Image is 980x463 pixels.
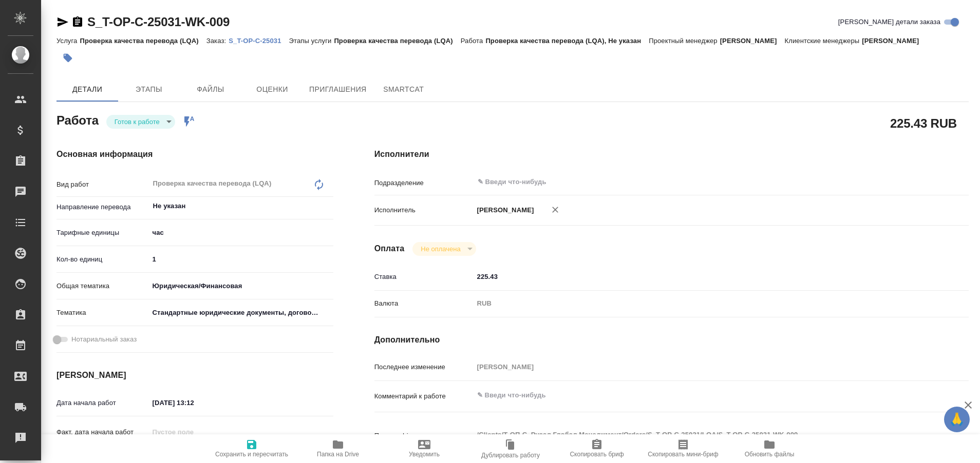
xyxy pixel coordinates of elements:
[56,369,333,381] h4: [PERSON_NAME]
[914,181,916,183] button: Open
[726,434,813,463] button: Обновить файлы
[720,37,785,45] p: [PERSON_NAME]
[948,409,966,430] span: 🙏
[379,83,428,96] span: SmartCat
[209,434,295,463] button: Сохранить и пересчитать
[63,83,112,96] span: Детали
[481,452,540,459] span: Дублировать работу
[149,425,239,439] input: Пустое поле
[648,451,718,458] span: Скопировать мини-бриф
[56,37,80,45] p: Услуга
[409,451,440,458] span: Уведомить
[474,295,919,312] div: RUB
[381,434,467,463] button: Уведомить
[412,242,476,256] div: Готов к работе
[461,37,486,45] p: Работа
[56,398,149,408] p: Дата начала работ
[309,83,367,96] span: Приглашения
[248,83,297,96] span: Оценки
[56,16,69,28] button: Скопировать ссылку для ЯМессенджера
[640,434,726,463] button: Скопировать мини-бриф
[56,427,149,437] p: Факт. дата начала работ
[56,308,149,318] p: Тематика
[149,224,333,241] div: час
[56,47,79,69] button: Добавить тэг
[374,243,405,255] h4: Оплата
[328,205,330,207] button: Open
[106,115,175,129] div: Готов к работе
[862,37,927,45] p: [PERSON_NAME]
[485,37,649,45] p: Проверка качества перевода (LQA), Не указан
[149,395,239,410] input: ✎ Введи что-нибудь
[838,17,940,27] span: [PERSON_NAME] детали заказа
[56,281,149,291] p: Общая тематика
[374,205,474,215] p: Исполнитель
[124,83,174,96] span: Этапы
[890,114,957,132] h2: 225.43 RUB
[374,431,474,441] p: Путь на drive
[649,37,720,45] p: Проектный менеджер
[570,451,624,458] span: Скопировать бриф
[149,304,333,321] div: Стандартные юридические документы, договоры, уставы
[544,198,567,221] button: Удалить исполнителя
[229,36,289,45] a: S_T-OP-C-25031
[56,202,149,212] p: Направление перевода
[56,110,99,129] h2: Работа
[186,83,235,96] span: Файлы
[215,451,288,458] span: Сохранить и пересчитать
[56,179,149,190] p: Вид работ
[229,37,289,45] p: S_T-OP-C-25031
[80,37,206,45] p: Проверка качества перевода (LQA)
[71,16,84,28] button: Скопировать ссылку
[206,37,229,45] p: Заказ:
[374,298,474,309] p: Валюта
[111,117,163,126] button: Готов к работе
[474,359,919,374] input: Пустое поле
[374,334,969,346] h4: Дополнительно
[745,451,795,458] span: Обновить файлы
[418,245,463,253] button: Не оплачена
[87,15,230,29] a: S_T-OP-C-25031-WK-009
[477,176,882,188] input: ✎ Введи что-нибудь
[56,148,333,160] h4: Основная информация
[317,451,359,458] span: Папка на Drive
[334,37,460,45] p: Проверка качества перевода (LQA)
[785,37,862,45] p: Клиентские менеджеры
[374,178,474,188] p: Подразделение
[474,269,919,284] input: ✎ Введи что-нибудь
[71,334,137,345] span: Нотариальный заказ
[289,37,334,45] p: Этапы услуги
[944,407,970,432] button: 🙏
[295,434,381,463] button: Папка на Drive
[374,272,474,282] p: Ставка
[474,205,534,215] p: [PERSON_NAME]
[374,148,969,160] h4: Исполнители
[467,434,554,463] button: Дублировать работу
[374,362,474,372] p: Последнее изменение
[56,254,149,265] p: Кол-во единиц
[56,228,149,238] p: Тарифные единицы
[554,434,640,463] button: Скопировать бриф
[374,391,474,401] p: Комментарий к работе
[474,426,919,444] textarea: /Clients/Т-ОП-С_Русал Глобал Менеджмент/Orders/S_T-OP-C-25031/LQA/S_T-OP-C-25031-WK-009
[149,277,333,295] div: Юридическая/Финансовая
[149,252,333,267] input: ✎ Введи что-нибудь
